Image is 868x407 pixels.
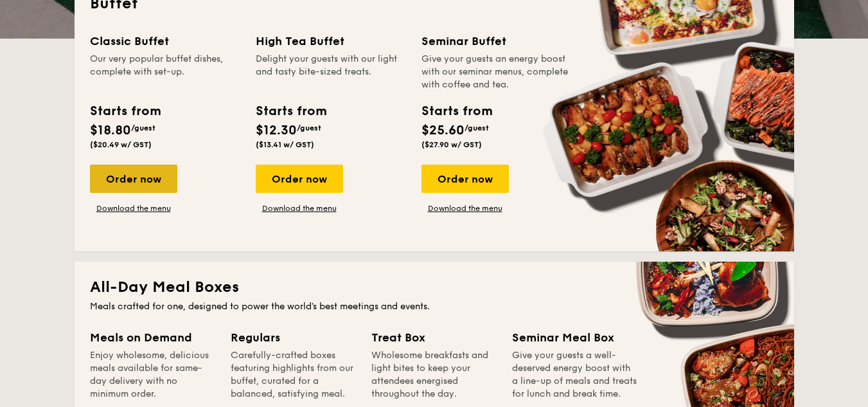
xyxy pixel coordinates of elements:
[90,300,779,313] div: Meals crafted for one, designed to power the world's best meetings and events.
[421,123,465,138] span: $25.60
[421,53,572,91] div: Give your guests an energy boost with our seminar menus, complete with coffee and tea.
[90,277,779,298] h2: All-Day Meal Boxes
[421,32,572,50] div: Seminar Buffet
[421,203,509,213] a: Download the menu
[90,165,177,193] div: Order now
[421,165,509,193] div: Order now
[90,349,215,401] div: Enjoy wholesome, delicious meals available for same-day delivery with no minimum order.
[512,349,637,401] div: Give your guests a well-deserved energy boost with a line-up of meals and treats for lunch and br...
[90,329,215,347] div: Meals on Demand
[90,53,240,91] div: Our very popular buffet dishes, complete with set-up.
[90,32,240,50] div: Classic Buffet
[90,140,152,149] span: ($20.49 w/ GST)
[465,123,489,132] span: /guest
[231,349,356,401] div: Carefully-crafted boxes featuring highlights from our buffet, curated for a balanced, satisfying ...
[421,102,492,121] div: Starts from
[256,203,343,213] a: Download the menu
[421,140,482,149] span: ($27.90 w/ GST)
[231,329,356,347] div: Regulars
[256,32,406,50] div: High Tea Buffet
[256,123,297,138] span: $12.30
[371,329,497,347] div: Treat Box
[131,123,155,132] span: /guest
[90,203,177,213] a: Download the menu
[256,102,326,121] div: Starts from
[90,123,131,138] span: $18.80
[90,102,160,121] div: Starts from
[512,329,637,347] div: Seminar Meal Box
[297,123,321,132] span: /guest
[371,349,497,401] div: Wholesome breakfasts and light bites to keep your attendees energised throughout the day.
[256,53,406,91] div: Delight your guests with our light and tasty bite-sized treats.
[256,165,343,193] div: Order now
[256,140,314,149] span: ($13.41 w/ GST)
